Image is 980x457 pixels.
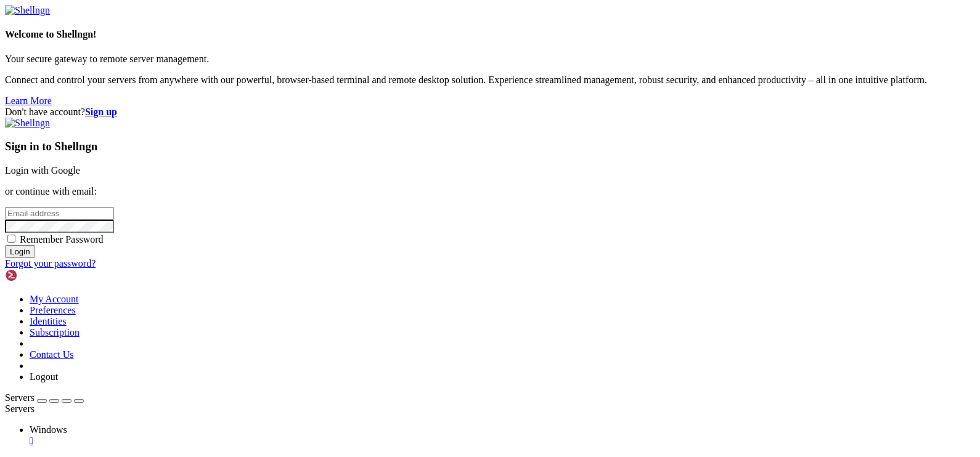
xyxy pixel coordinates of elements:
a: Learn More [5,95,52,106]
div: Don't have account? [5,107,975,118]
a: Contact Us [30,349,74,360]
a: Forgot your password? [5,258,96,269]
h4: Welcome to Shellngn! [5,29,975,40]
a: Login with Google [5,165,80,176]
p: or continue with email: [5,186,975,197]
a: Preferences [30,305,76,315]
h3: Sign in to Shellngn [5,140,975,153]
input: Login [5,245,35,258]
a: Servers [5,392,84,403]
a: Identities [30,316,67,326]
img: Shellngn [5,269,76,281]
a: My Account [30,294,79,304]
p: Connect and control your servers from anywhere with our powerful, browser-based terminal and remo... [5,75,975,86]
a: Logout [30,371,58,382]
span: Remember Password [20,234,104,245]
p: Your secure gateway to remote server management. [5,54,975,65]
input: Email address [5,207,114,220]
span: Windows [30,424,67,435]
a: Subscription [30,327,80,338]
img: Shellngn [5,118,50,129]
span: Servers [5,392,35,403]
input: Remember Password [7,235,15,243]
a:  [30,435,975,447]
a: Windows [30,424,975,447]
div: Servers [5,403,975,415]
a: Sign up [85,107,117,117]
img: Shellngn [5,5,50,16]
